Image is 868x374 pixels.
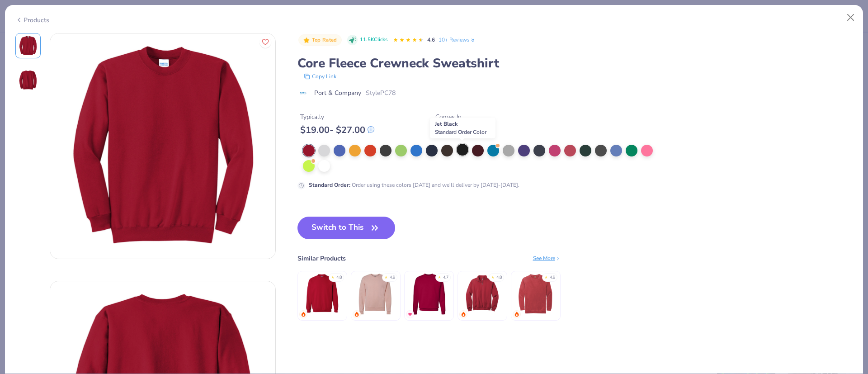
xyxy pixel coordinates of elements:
[303,37,310,44] img: Top Rated sort
[298,34,342,46] button: Badge Button
[407,272,450,315] img: Hanes Unisex 7.8 Oz. Ecosmart 50/50 Crewneck Sweatshirt
[309,181,350,189] strong: Standard Order :
[366,88,396,98] span: Style PC78
[461,272,504,315] img: Jerzees Nublend Quarter-Zip Cadet Collar Sweatshirt
[393,33,424,47] div: 4.6 Stars
[309,181,519,189] div: Order using these colors [DATE] and we'll deliver by [DATE]-[DATE].
[50,33,275,259] img: Front
[17,69,39,91] img: Back
[438,275,441,278] div: ★
[312,38,337,43] span: Top Rated
[390,275,395,281] div: 4.9
[297,55,853,72] div: Core Fleece Crewneck Sweatshirt
[550,275,555,281] div: 4.9
[439,36,476,44] a: 10+ Reviews
[15,15,49,25] div: Products
[301,272,344,315] img: Gildan Adult Heavy Blend Adult 8 Oz. 50/50 Fleece Crew
[301,72,339,81] button: copy to clipboard
[331,275,335,278] div: ★
[354,312,359,317] img: trending.gif
[461,312,466,317] img: trending.gif
[300,112,374,122] div: Typically
[443,275,448,281] div: 4.7
[407,312,413,317] img: MostFav.gif
[297,254,346,263] div: Similar Products
[430,118,495,138] div: Jet Black
[435,128,486,136] span: Standard Order Color
[544,275,548,278] div: ★
[533,254,561,262] div: See More
[301,312,306,317] img: trending.gif
[259,36,271,48] button: Like
[491,275,495,278] div: ★
[314,88,361,98] span: Port & Company
[354,272,397,315] img: Jerzees Adult NuBlend® Fleece Crew
[514,312,519,317] img: trending.gif
[300,124,374,136] div: $ 19.00 - $ 27.00
[297,90,310,97] img: brand logo
[336,275,342,281] div: 4.8
[496,275,502,281] div: 4.8
[360,36,387,44] span: 11.5K Clicks
[514,272,557,315] img: Comfort Colors Adult Crewneck Sweatshirt
[427,36,435,43] span: 4.6
[384,275,388,278] div: ★
[435,112,468,122] div: Comes In
[17,35,39,57] img: Front
[297,217,396,239] button: Switch to This
[842,9,859,26] button: Close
